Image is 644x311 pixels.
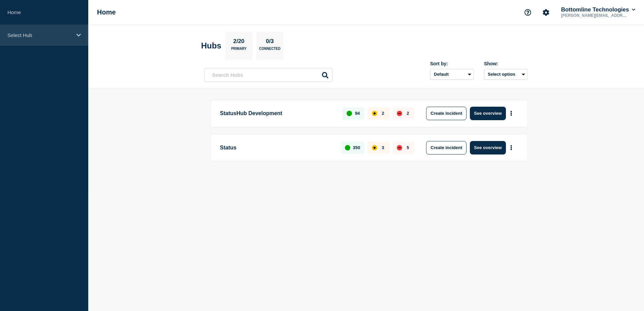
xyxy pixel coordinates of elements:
[426,141,466,154] button: Create incident
[397,145,402,150] div: down
[470,141,506,154] button: See overview
[7,32,72,38] p: Select Hub
[407,145,409,150] p: 5
[201,41,221,50] h2: Hubs
[231,47,247,54] p: Primary
[220,107,335,120] p: StatusHub Development
[204,68,332,82] input: Search Hubs
[407,111,409,116] p: 2
[345,145,350,150] div: up
[347,111,352,116] div: up
[430,61,474,66] div: Sort by:
[220,141,333,154] p: Status
[507,107,516,119] button: More actions
[372,111,377,116] div: affected
[372,145,377,150] div: affected
[560,6,637,13] button: Bottomline Technologies
[97,8,116,16] h1: Home
[430,69,474,80] select: Sort by
[353,145,360,150] p: 350
[484,69,528,80] button: Select option
[560,13,630,18] p: [PERSON_NAME][EMAIL_ADDRESS][PERSON_NAME][DOMAIN_NAME]
[355,111,360,116] p: 94
[470,107,506,120] button: See overview
[426,107,466,120] button: Create incident
[231,38,247,47] p: 2/20
[507,141,516,154] button: More actions
[521,5,535,20] button: Support
[259,47,280,54] p: Connected
[484,61,528,66] div: Show:
[382,111,384,116] p: 2
[539,5,553,20] button: Account settings
[263,38,277,47] p: 0/3
[382,145,384,150] p: 3
[397,111,402,116] div: down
